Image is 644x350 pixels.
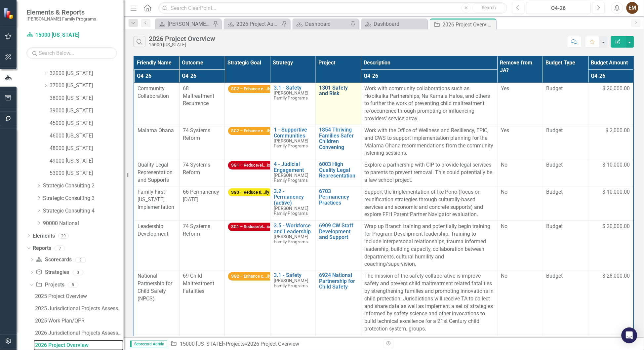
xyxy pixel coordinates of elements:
[73,270,83,275] div: 0
[270,221,315,270] td: Double-Click to Edit Right Click for Context Menu
[543,270,588,335] td: Double-Click to Edit
[183,223,210,237] span: 74 Systems Reform
[588,159,634,186] td: Double-Click to Edit
[134,186,179,220] td: Double-Click to Edit
[543,159,588,186] td: Double-Click to Edit
[365,188,494,218] p: Support the implementation of Ike Pono (focus on reunification strategies through culturally-base...
[546,223,585,230] span: Budget
[35,330,124,336] div: 2026 Jurisdictional Projects Assessment
[225,221,270,270] td: Double-Click to Edit
[365,127,494,157] p: Work with the Office of Wellness and Resiliency, EPIC, and CWS to support implementation planning...
[33,291,124,302] a: 2025 Project Overview
[3,8,15,19] img: ClearPoint Strategy
[43,220,124,227] a: 90000 National
[274,173,308,183] span: [PERSON_NAME] Family Programs
[294,20,349,28] a: Dashboard
[274,161,312,173] a: 4 - Judicial Engagement
[498,270,543,335] td: Double-Click to Edit
[361,186,497,220] td: Double-Click to Edit
[374,20,426,28] div: Dashboard
[361,83,497,125] td: Double-Click to Edit
[603,223,630,230] span: $ 20,000.00
[179,270,224,335] td: Double-Click to Edit
[228,188,272,197] span: SG3 – Reduce ti...ily
[603,188,630,196] span: $ 10,000.00
[543,83,588,125] td: Double-Click to Edit
[274,234,308,244] span: [PERSON_NAME] Family Programs
[36,256,72,264] a: Scorecards
[228,223,275,231] span: SG1 – Reduce/el...ion
[546,272,585,280] span: Budget
[274,138,308,148] span: [PERSON_NAME] Family Programs
[622,328,637,343] div: Open Intercom Messenger
[75,257,86,263] div: 2
[226,341,245,347] a: Projects
[603,85,630,93] span: $ 20,000.00
[361,270,497,335] td: Double-Click to Edit
[33,316,124,326] a: 2025 Work Plan/QPR
[472,3,505,13] button: Search
[225,335,270,350] td: Double-Click to Edit
[33,245,51,252] a: Reports
[603,272,630,280] span: $ 28,000.00
[316,83,361,125] td: Double-Click to Edit Right Click for Context Menu
[603,161,630,169] span: $ 10,000.00
[316,221,361,270] td: Double-Click to Edit Right Click for Context Menu
[50,70,124,77] a: 32000 [US_STATE]
[228,127,274,135] span: SG2 – Enhance c...ily
[274,85,312,91] a: 3.1 - Safety
[171,340,379,348] div: » »
[319,85,357,97] a: 1301 Safety and Risk
[138,273,172,302] span: National Partnership for Child Safety (NPCS)
[134,221,179,270] td: Double-Click to Edit
[316,186,361,220] td: Double-Click to Edit Right Click for Context Menu
[228,272,274,281] span: SG2 – Enhance c...ily
[319,161,357,179] a: 6003 High Quality Legal Representation
[316,125,361,159] td: Double-Click to Edit Right Click for Context Menu
[316,270,361,335] td: Double-Click to Edit Right Click for Context Menu
[498,159,543,186] td: Double-Click to Edit
[168,20,211,28] div: [PERSON_NAME] Overview
[588,125,634,159] td: Double-Click to Edit
[26,8,96,16] span: Elements & Reports
[546,161,585,169] span: Budget
[498,186,543,220] td: Double-Click to Edit
[274,223,312,234] a: 3.5 - Workforce and Leadership
[305,20,349,28] div: Dashboard
[43,182,124,190] a: Strategic Consulting 2
[501,189,507,195] span: No
[50,95,124,102] a: 38000 [US_STATE]
[274,206,308,216] span: [PERSON_NAME] Family Programs
[179,221,224,270] td: Double-Click to Edit
[36,281,64,289] a: Projects
[58,233,69,239] div: 29
[498,335,543,350] td: Double-Click to Edit
[26,16,96,21] small: [PERSON_NAME] Family Programs
[68,282,78,288] div: 5
[546,127,585,135] span: Budget
[270,186,315,220] td: Double-Click to Edit Right Click for Context Menu
[361,221,497,270] td: Double-Click to Edit
[134,83,179,125] td: Double-Click to Edit
[501,273,507,279] span: No
[365,272,494,333] p: The mission of the safety collaborative is improve safety and prevent child maltreatment related ...
[134,335,179,350] td: Double-Click to Edit
[626,2,638,14] button: EM
[274,272,312,278] a: 3.1 - Safety
[179,335,224,350] td: Double-Click to Edit
[501,127,509,134] span: Yes
[498,125,543,159] td: Double-Click to Edit
[183,273,214,294] span: 69 Child Maltreatment Fatalities
[179,159,224,186] td: Double-Click to Edit
[138,162,173,183] span: Quality Legal Representation and Supports
[588,186,634,220] td: Double-Click to Edit
[26,47,117,59] input: Search Below...
[225,20,280,28] a: 2026 Project Audit Dashboard
[361,159,497,186] td: Double-Click to Edit
[236,20,280,28] div: 2026 Project Audit Dashboard
[149,35,215,42] div: 2026 Project Overview
[228,85,274,93] span: SG2 – Enhance c...ily
[138,223,168,237] span: Leadership Development
[274,278,308,288] span: [PERSON_NAME] Family Programs
[50,107,124,115] a: 39000 [US_STATE]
